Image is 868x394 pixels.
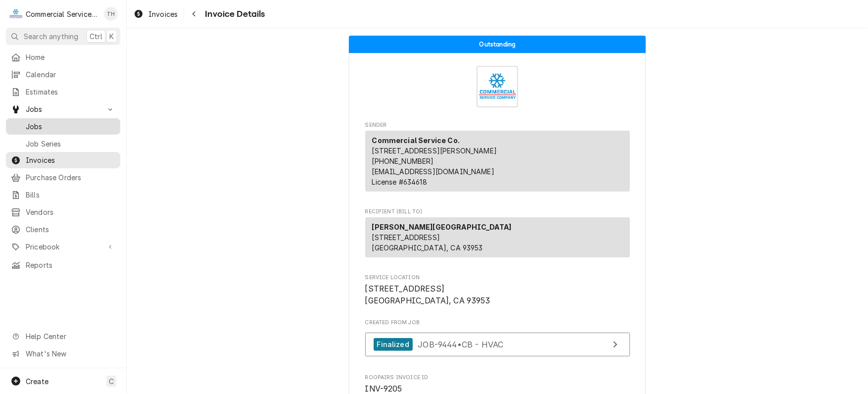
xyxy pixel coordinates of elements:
span: JOB-9444 • CB - HVAC [418,339,503,349]
span: Roopairs Invoice ID [365,374,630,382]
a: Home [6,49,120,65]
span: Help Center [26,331,114,342]
span: Created From Job [365,319,630,327]
span: Clients [26,224,115,235]
span: Jobs [26,121,115,132]
div: Created From Job [365,319,630,361]
button: Navigate back [186,6,202,22]
div: Service Location [365,274,630,307]
strong: [PERSON_NAME][GEOGRAPHIC_DATA] [372,223,512,231]
strong: Commercial Service Co. [372,136,460,145]
span: Purchase Orders [26,172,115,183]
div: Recipient (Bill To) [365,217,630,257]
a: Go to Help Center [6,328,120,345]
span: Invoices [26,155,115,165]
a: Go to Jobs [6,101,120,117]
a: Invoices [130,6,182,22]
div: Finalized [374,338,413,351]
a: Calendar [6,66,120,83]
a: Bills [6,187,120,203]
span: Calendar [26,69,115,80]
span: Invoices [148,9,178,19]
a: [EMAIL_ADDRESS][DOMAIN_NAME] [372,167,494,176]
span: Pricebook [26,242,100,252]
span: [STREET_ADDRESS] [GEOGRAPHIC_DATA], CA 93953 [372,233,483,252]
span: Outstanding [480,41,516,48]
span: Search anything [24,31,78,42]
span: Service Location [365,274,630,282]
div: Status [349,36,646,53]
div: Commercial Service Co.'s Avatar [9,7,23,21]
span: License # 634618 [372,178,427,186]
div: Sender [365,131,630,192]
a: Go to What's New [6,345,120,362]
span: Reports [26,260,115,270]
span: C [109,376,114,387]
span: Recipient (Bill To) [365,208,630,216]
a: Clients [6,221,120,238]
div: Invoice Sender [365,121,630,196]
a: [PHONE_NUMBER] [372,157,434,165]
span: [STREET_ADDRESS] [GEOGRAPHIC_DATA], CA 93953 [365,284,490,305]
a: Reports [6,257,120,273]
div: Recipient (Bill To) [365,217,630,261]
span: Jobs [26,104,100,114]
a: Jobs [6,118,120,135]
span: What's New [26,348,114,359]
div: Tricia Hansen's Avatar [104,7,118,21]
span: Create [26,377,48,386]
span: Sender [365,121,630,129]
div: Invoice Recipient [365,208,630,262]
a: View Job [365,333,630,357]
span: Job Series [26,139,115,149]
span: Estimates [26,87,115,97]
button: Search anythingCtrlK [6,28,120,45]
span: K [109,31,114,42]
div: Commercial Service Co. [26,9,98,19]
span: [STREET_ADDRESS][PERSON_NAME] [372,147,497,155]
img: Logo [477,66,518,107]
a: Job Series [6,136,120,152]
a: Estimates [6,84,120,100]
span: Bills [26,190,115,200]
div: TH [104,7,118,21]
div: Sender [365,131,630,196]
span: Vendors [26,207,115,217]
a: Purchase Orders [6,169,120,186]
div: C [9,7,23,21]
span: Service Location [365,283,630,306]
a: Vendors [6,204,120,220]
a: Invoices [6,152,120,168]
span: Invoice Details [202,7,265,21]
span: Home [26,52,115,62]
span: Ctrl [90,31,102,42]
a: Go to Pricebook [6,239,120,255]
span: INV-9205 [365,384,402,394]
